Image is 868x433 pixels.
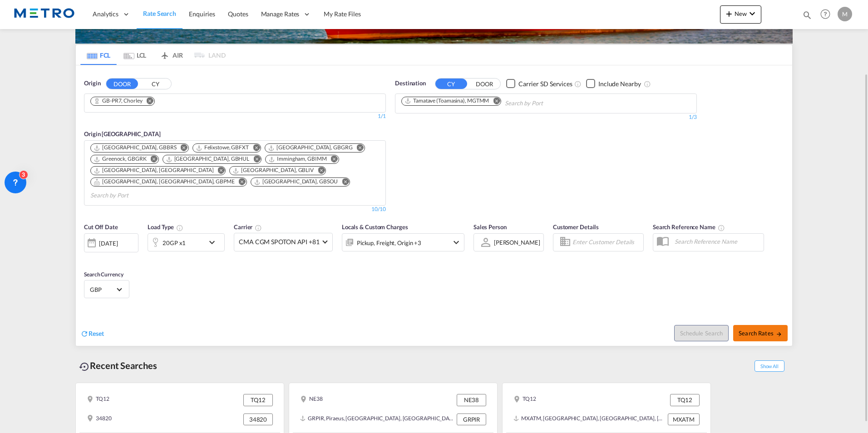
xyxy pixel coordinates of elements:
[487,97,501,106] button: Remove
[196,144,251,152] div: Press delete to remove this chip.
[395,79,426,88] span: Destination
[75,355,161,376] div: Recent Searches
[196,144,249,152] div: Felixstowe, GBFXT
[254,178,338,186] div: Southampton, GBSOU
[718,224,725,231] md-icon: Your search will be saved by the below given name
[435,79,467,89] button: CY
[89,94,162,110] md-chips-wrap: Chips container. Use arrow keys to select chips.
[586,79,641,89] md-checkbox: Checkbox No Ink
[94,155,147,163] div: Greenock, GBGRK
[255,224,262,231] md-icon: The selected Trucker/Carrierwill be displayed in the rate results If the rates are from another f...
[243,394,273,406] div: TQ12
[493,236,541,249] md-select: Sales Person: Marcel Thomas
[336,178,350,187] button: Remove
[724,8,735,19] md-icon: icon-plus 400-fg
[159,50,170,57] md-icon: icon-airplane
[80,330,89,338] md-icon: icon-refresh
[247,155,261,164] button: Remove
[84,130,161,138] span: Origin [GEOGRAPHIC_DATA]
[668,413,700,425] div: MXATM
[574,80,582,88] md-icon: Unchecked: Search for CY (Container Yard) services for all selected carriers.Checked : Search for...
[747,8,758,19] md-icon: icon-chevron-down
[117,45,153,65] md-tab-item: LCL
[838,7,852,21] div: M
[94,97,144,105] div: Press delete to remove this chip.
[212,167,225,176] button: Remove
[234,223,262,231] span: Carrier
[395,113,697,121] div: 1/3
[99,239,118,247] div: [DATE]
[670,394,700,406] div: TQ12
[653,223,725,231] span: Search Reference Name
[84,79,100,88] span: Origin
[176,224,183,231] md-icon: icon-information-outline
[239,237,320,246] span: CMA CGM SPOTON API +81
[300,394,323,406] div: NE38
[232,167,314,174] div: Liverpool, GBLIV
[89,330,104,337] span: Reset
[14,4,75,25] img: 25181f208a6c11efa6aa1bf80d4cef53.png
[79,361,90,372] md-icon: icon-backup-restore
[84,223,118,231] span: Cut Off Date
[518,79,572,89] div: Carrier SD Services
[87,394,109,406] div: TQ12
[371,206,386,213] div: 10/10
[76,65,792,346] div: OriginDOOR CY Chips container. Use arrow keys to select chips.1/1Origin [GEOGRAPHIC_DATA] Chips c...
[268,155,328,163] div: Press delete to remove this chip.
[324,10,361,18] span: My Rate Files
[473,223,507,231] span: Sales Person
[84,113,386,120] div: 1/1
[505,96,591,111] input: Chips input.
[670,235,764,248] input: Search Reference Name
[469,79,500,89] button: DOOR
[818,6,838,23] div: Help
[163,236,186,249] div: 20GP x1
[513,413,666,425] div: MXATM, Altamira, Mexico, Mexico & Central America, Americas
[818,6,833,22] span: Help
[720,5,761,24] button: icon-plus 400-fgNewicon-chevron-down
[457,413,486,425] div: GRPIR
[94,144,178,152] div: Press delete to remove this chip.
[247,144,261,153] button: Remove
[724,10,758,17] span: New
[148,223,183,231] span: Load Type
[404,97,489,105] div: Tamatave (Toamasina), MGTMM
[94,155,148,163] div: Press delete to remove this chip.
[802,10,812,24] div: icon-magnify
[94,178,237,186] div: Press delete to remove this chip.
[175,144,188,153] button: Remove
[148,233,225,251] div: 20GP x1icon-chevron-down
[506,79,572,89] md-checkbox: Checkbox No Ink
[325,155,339,164] button: Remove
[674,325,729,341] button: Note: By default Schedule search will only considerorigin ports, destination ports and cut off da...
[106,79,138,89] button: DOOR
[233,178,247,187] button: Remove
[513,394,536,406] div: TQ12
[90,285,115,294] span: GBP
[733,325,788,341] button: Search Ratesicon-arrow-right
[94,178,235,186] div: Portsmouth, HAM, GBPME
[153,45,189,65] md-tab-item: AIR
[94,167,215,174] div: Press delete to remove this chip.
[189,10,215,18] span: Enquiries
[400,94,595,111] md-chips-wrap: Chips container. Use arrow keys to select chips.
[89,141,381,203] md-chips-wrap: Chips container. Use arrow keys to select chips.
[84,233,138,252] div: [DATE]
[261,10,300,19] span: Manage Rates
[94,167,213,174] div: London Gateway Port, GBLGP
[93,10,118,19] span: Analytics
[755,360,784,372] span: Show All
[572,236,641,249] input: Enter Customer Details
[494,239,540,246] div: [PERSON_NAME]
[90,188,177,203] input: Chips input.
[166,155,252,163] div: Press delete to remove this chip.
[166,155,250,163] div: Hull, GBHUL
[141,97,154,106] button: Remove
[80,329,104,339] div: icon-refreshReset
[404,97,491,105] div: Press delete to remove this chip.
[300,413,454,425] div: GRPIR, Piraeus, Greece, Southern Europe, Europe
[802,10,812,20] md-icon: icon-magnify
[351,144,365,153] button: Remove
[228,10,248,18] span: Quotes
[312,167,325,176] button: Remove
